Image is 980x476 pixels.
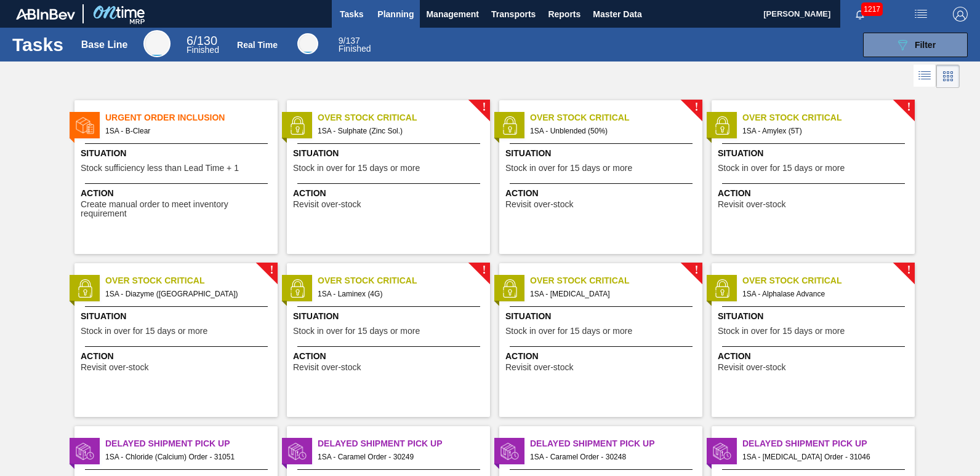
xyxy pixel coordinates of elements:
span: 1217 [861,2,883,16]
span: Action [293,350,487,363]
span: 1SA - Caramel Order - 30248 [530,450,693,464]
img: Logout [953,7,968,22]
span: Over Stock Critical [530,274,702,287]
div: Base Line [187,36,219,54]
span: Stock in over for 15 days or more [505,327,632,336]
span: Filter [915,40,936,50]
span: Delayed Shipment Pick Up [742,437,915,450]
img: status [288,279,307,298]
span: Revisit over-stock [293,363,361,372]
span: Stock sufficiency less than Lead Time + 1 [81,164,239,173]
div: Base Line [81,39,128,50]
span: Stock in over for 15 days or more [293,164,420,173]
div: Real Time [339,37,371,53]
div: Base Line [143,30,171,57]
span: Revisit over-stock [505,363,573,372]
span: ! [482,266,486,275]
img: status [500,279,519,298]
span: 1SA - B-Clear [105,124,268,138]
span: Over Stock Critical [318,274,490,287]
span: Over Stock Critical [318,111,490,124]
img: status [76,442,94,461]
span: Action [293,187,487,200]
span: Tasks [338,7,365,22]
span: Planning [377,7,414,22]
span: Situation [81,310,275,323]
span: Situation [718,310,912,323]
span: Create manual order to meet inventory requirement [81,200,275,219]
img: status [713,279,731,298]
span: Stock in over for 15 days or more [505,164,632,173]
span: ! [270,266,273,275]
span: Action [505,350,699,363]
div: Real Time [297,33,318,54]
span: Revisit over-stock [718,200,785,209]
span: 1SA - Magnesium Oxide [530,287,693,301]
h1: Tasks [12,38,63,52]
img: status [76,279,94,298]
span: / 130 [187,34,217,47]
span: Stock in over for 15 days or more [718,164,845,173]
img: TNhmsLtSVTkK8tSr43FrP2fwEKptu5GPRR3wAAAABJRU5ErkJggg== [16,9,75,20]
img: status [713,116,731,135]
img: status [713,442,731,461]
span: ! [907,103,910,112]
span: Over Stock Critical [742,111,915,124]
span: Over Stock Critical [530,111,702,124]
span: Revisit over-stock [505,200,573,209]
span: Revisit over-stock [718,363,785,372]
span: Situation [81,147,275,160]
span: Action [718,187,912,200]
span: Situation [505,147,699,160]
img: status [76,116,94,135]
span: 1SA - Diazyme (MA) [105,287,268,301]
img: userActions [914,7,928,22]
span: Finished [339,44,371,54]
span: Action [718,350,912,363]
img: status [288,116,307,135]
div: List Vision [914,65,936,88]
button: Filter [863,33,968,57]
span: Over Stock Critical [742,274,915,287]
span: ! [482,103,486,112]
button: Notifications [840,6,880,23]
span: Situation [718,147,912,160]
div: Real Time [237,40,278,50]
span: 1SA - Amylex (5T) [742,124,905,138]
span: Over Stock Critical [105,274,278,287]
span: Stock in over for 15 days or more [81,327,207,336]
span: 1SA - Alphalase Advance [742,287,905,301]
span: Situation [293,310,487,323]
span: Delayed Shipment Pick Up [318,437,490,450]
span: Revisit over-stock [81,363,148,372]
span: ! [694,266,698,275]
span: Management [426,7,479,22]
span: Stock in over for 15 days or more [718,327,845,336]
span: Finished [187,45,219,55]
span: Delayed Shipment Pick Up [105,437,278,450]
span: 1SA - Chloride (Calcium) Order - 31051 [105,450,268,464]
span: ! [694,103,698,112]
span: Action [81,187,275,200]
span: Situation [293,147,487,160]
span: Transports [491,7,536,22]
span: Stock in over for 15 days or more [293,327,420,336]
div: Card Vision [936,65,960,88]
span: Situation [505,310,699,323]
span: 1SA - Unblended (50%) [530,124,693,138]
span: Revisit over-stock [293,200,361,209]
span: 1SA - Sulphate (Zinc Sol.) [318,124,480,138]
img: status [288,442,307,461]
span: 1SA - Lactic Acid Order - 31046 [742,450,905,464]
span: 9 [339,36,343,46]
span: Master Data [593,7,641,22]
img: status [500,442,519,461]
span: 1SA - Laminex (4G) [318,287,480,301]
span: 1SA - Caramel Order - 30249 [318,450,480,464]
span: / 137 [339,36,360,46]
span: Action [81,350,275,363]
span: 6 [187,34,193,47]
span: Action [505,187,699,200]
span: Reports [548,7,580,22]
span: ! [907,266,910,275]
